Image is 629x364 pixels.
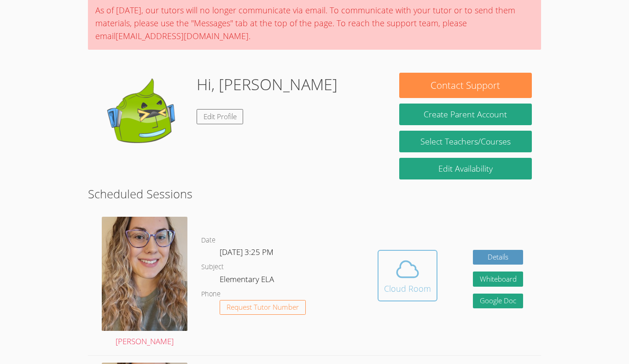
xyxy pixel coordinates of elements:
[102,217,187,331] img: avatar.png
[384,282,431,295] div: Cloud Room
[399,131,532,152] a: Select Teachers/Courses
[102,217,187,348] a: [PERSON_NAME]
[201,235,215,246] dt: Date
[227,304,299,311] span: Request Tutor Number
[197,73,338,96] h1: Hi, [PERSON_NAME]
[399,73,532,98] button: Contact Support
[97,73,189,165] img: default.png
[88,185,541,202] h2: Scheduled Sessions
[201,289,221,300] dt: Phone
[473,250,524,265] a: Details
[197,109,244,124] a: Edit Profile
[220,273,276,289] dd: Elementary ELA
[220,300,306,315] button: Request Tutor Number
[473,294,524,309] a: Google Doc
[220,247,274,257] span: [DATE] 3:25 PM
[378,250,437,301] button: Cloud Room
[399,104,532,125] button: Create Parent Account
[399,158,532,179] a: Edit Availability
[201,261,224,273] dt: Subject
[473,272,524,287] button: Whiteboard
